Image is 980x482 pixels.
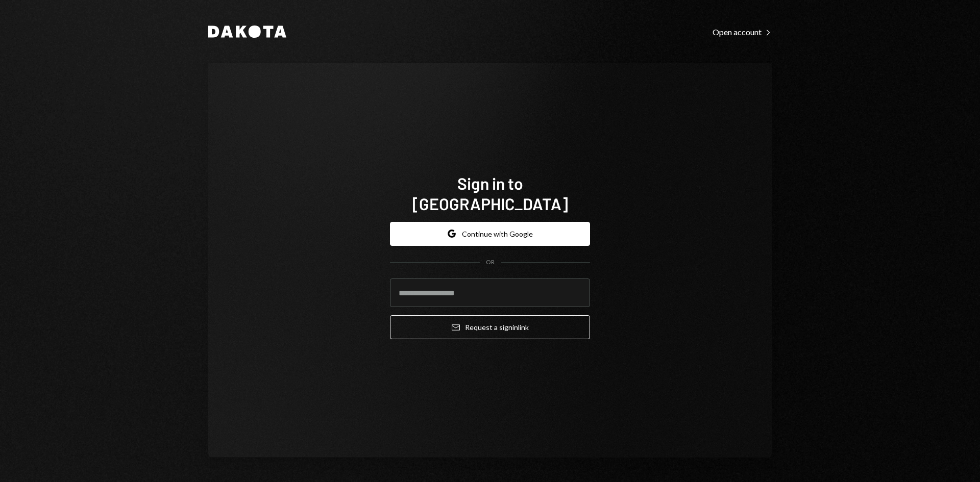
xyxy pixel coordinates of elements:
div: Open account [713,27,772,37]
button: Request a signinlink [390,315,590,339]
h1: Sign in to [GEOGRAPHIC_DATA] [390,173,590,214]
button: Continue with Google [390,222,590,246]
div: OR [486,258,495,267]
a: Open account [713,26,772,37]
